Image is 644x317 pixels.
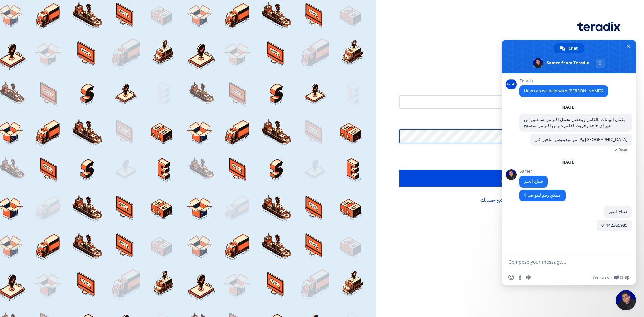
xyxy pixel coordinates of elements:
span: Chat [568,43,578,53]
div: Chat [554,43,584,53]
span: Close chat [625,43,632,50]
span: Insert an emoji [508,275,514,280]
span: صباح الخير [524,178,543,184]
h1: تسجيل الدخول [399,59,620,74]
div: More channels [596,59,605,68]
span: بكمل البيانات بالكامل وبتفضل تحمل اكتر من ساعتين من غير اى حاجة وجربت كذا مرة ومن اكتر من متصفح [524,117,625,128]
a: We run onCrisp [593,275,629,280]
label: كلمة السر [399,119,620,127]
a: أنشئ حسابك [480,196,507,204]
div: Close chat [616,290,636,310]
span: Audio message [526,275,531,280]
div: مستخدم جديد؟ [399,196,620,204]
div: [DATE] [562,160,576,164]
span: 01142365985 [601,222,627,228]
span: ممكن رقم للتواصل؟ [524,192,561,198]
span: Samer [519,169,548,174]
textarea: Compose your message... [508,259,614,265]
div: [DATE] [562,105,576,109]
span: ولا انتو مبقيتوش متاحين فى [GEOGRAPHIC_DATA] [535,137,627,142]
div: أهلا بك ... [399,51,620,59]
input: الدخول [399,170,620,187]
input: أدخل بريد العمل الإلكتروني او اسم المستخدم الخاص بك ... [399,95,620,109]
span: How can we help with [PERSON_NAME]? [524,88,603,94]
span: Crisp [620,275,629,280]
span: Teradix [519,78,608,83]
span: Send a file [517,275,523,280]
span: Read [619,147,627,152]
span: We run on [593,275,612,280]
span: صباح النور [609,209,627,214]
label: البريد الإلكتروني او اسم المستخدم [399,85,620,93]
img: Teradix logo [577,22,620,31]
